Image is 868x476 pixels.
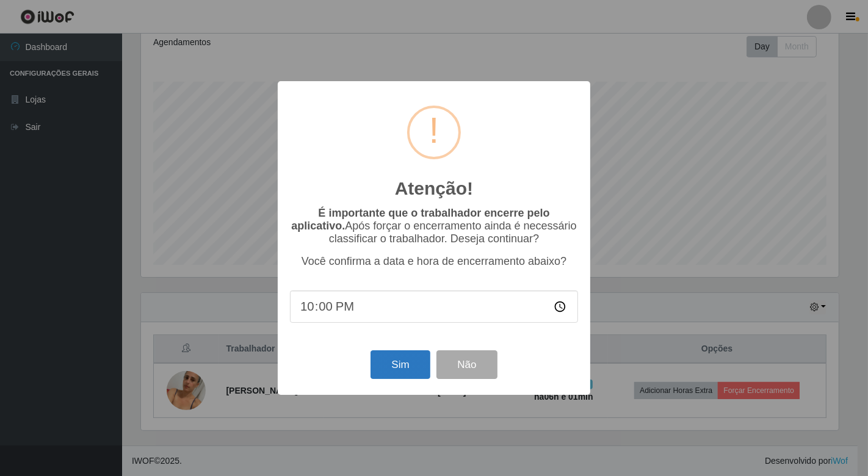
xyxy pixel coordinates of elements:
p: Após forçar o encerramento ainda é necessário classificar o trabalhador. Deseja continuar? [290,207,578,245]
p: Você confirma a data e hora de encerramento abaixo? [290,255,578,268]
h2: Atenção! [395,178,473,200]
b: É importante que o trabalhador encerre pelo aplicativo. [291,207,549,232]
button: Sim [371,350,430,379]
button: Não [436,350,497,379]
